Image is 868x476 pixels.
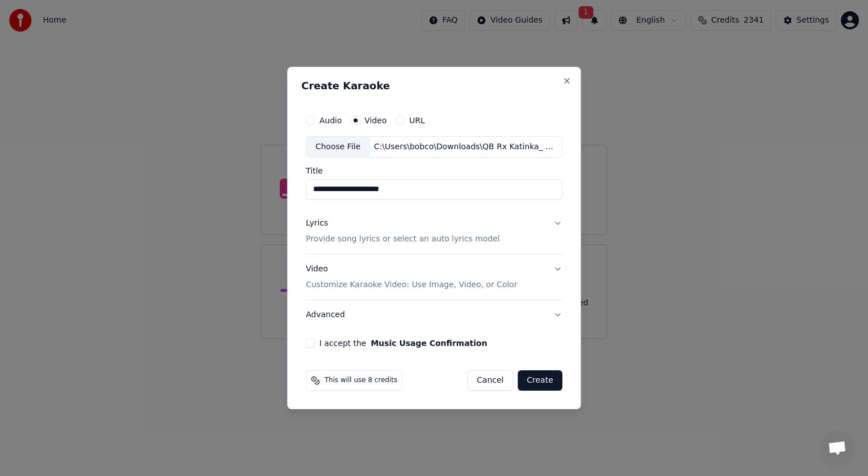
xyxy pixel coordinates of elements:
[306,218,328,229] div: Lyrics
[371,339,487,347] button: I accept the
[301,81,567,91] h2: Create Karaoke
[306,209,562,254] button: LyricsProvide song lyrics or select an auto lyrics model
[306,137,370,157] div: Choose File
[364,116,387,124] label: Video
[370,141,562,153] div: C:\Users\bobco\Downloads\QB Rx Katinka_ Worst v d Hema.mp4
[467,370,513,391] button: Cancel
[306,263,517,291] div: Video
[518,370,562,391] button: Create
[306,300,562,330] button: Advanced
[306,167,562,175] label: Title
[319,116,342,124] label: Audio
[306,233,500,245] p: Provide song lyrics or select an auto lyrics model
[306,254,562,300] button: VideoCustomize Karaoke Video: Use Image, Video, or Color
[324,376,397,385] span: This will use 8 credits
[319,339,487,347] label: I accept the
[409,116,425,124] label: URL
[306,279,517,291] p: Customize Karaoke Video: Use Image, Video, or Color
